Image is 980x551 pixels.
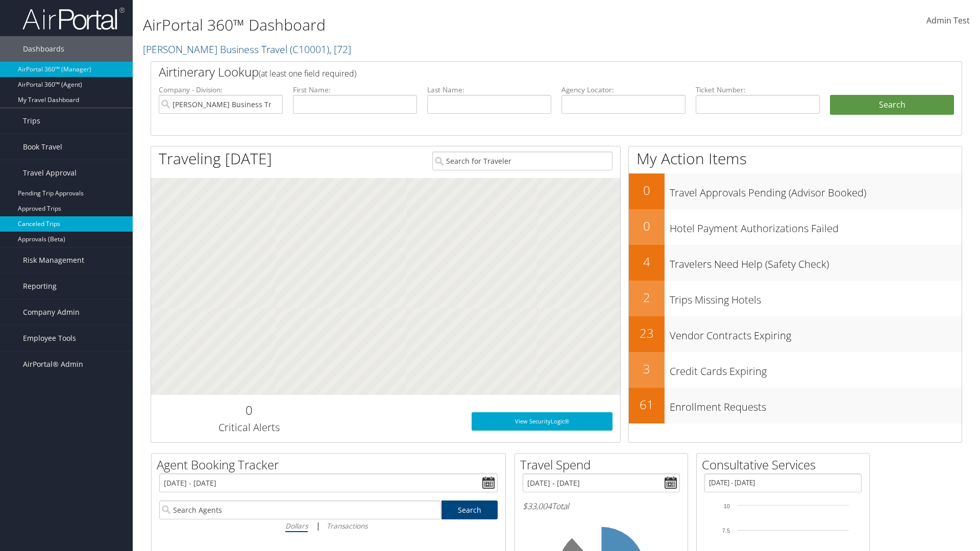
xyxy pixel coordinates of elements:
span: AirPortal® Admin [23,352,83,377]
h2: 23 [629,324,665,342]
span: ( C10001 ) [290,42,329,56]
a: 3Credit Cards Expiring [629,352,962,388]
h2: 0 [159,402,339,419]
label: Agency Locator: [561,85,685,95]
i: Transactions [327,521,367,531]
a: [PERSON_NAME] Business Travel [143,42,351,56]
h1: Traveling [DATE] [159,148,272,169]
label: First Name: [293,85,417,95]
label: Ticket Number: [696,85,820,95]
h3: Trips Missing Hotels [670,288,962,307]
h2: 0 [629,217,665,235]
h2: 0 [629,182,665,199]
span: Employee Tools [23,325,76,351]
span: (at least one field required) [259,68,356,79]
h3: Vendor Contracts Expiring [670,323,962,343]
h2: 3 [629,360,665,378]
h2: Agent Booking Tracker [157,456,505,473]
a: Admin Test [926,5,970,37]
span: Book Travel [23,134,62,160]
a: View SecurityLogic® [472,412,612,431]
a: Search [442,500,498,519]
div: | [159,519,498,532]
input: Search Agents [159,500,441,519]
span: Risk Management [23,247,84,273]
img: airportal-logo.png [22,7,125,31]
a: 0Travel Approvals Pending (Advisor Booked) [629,173,962,209]
h2: Consultative Services [702,456,869,473]
h2: Airtinerary Lookup [159,63,887,81]
a: 23Vendor Contracts Expiring [629,316,962,352]
span: Reporting [23,273,57,299]
button: Search [830,95,954,115]
h3: Credit Cards Expiring [670,359,962,379]
h3: Travelers Need Help (Safety Check) [670,252,962,271]
a: 61Enrollment Requests [629,388,962,423]
a: 2Trips Missing Hotels [629,281,962,316]
h2: Travel Spend [520,456,688,473]
a: 0Hotel Payment Authorizations Failed [629,209,962,245]
span: Admin Test [926,15,970,26]
h2: 61 [629,396,665,413]
input: Search for Traveler [432,152,612,170]
a: 4Travelers Need Help (Safety Check) [629,245,962,281]
h1: AirPortal 360™ Dashboard [143,14,694,36]
span: Travel Approval [23,160,77,186]
h3: Enrollment Requests [670,395,962,414]
h2: 4 [629,253,665,270]
span: Company Admin [23,299,80,325]
tspan: 10 [724,503,730,509]
h1: My Action Items [629,148,962,169]
span: , [ 72 ] [329,42,351,56]
tspan: 7.5 [722,528,730,534]
h2: 2 [629,289,665,306]
label: Company - Division: [159,85,283,95]
h6: Total [523,500,680,512]
i: Dollars [285,521,308,531]
h3: Hotel Payment Authorizations Failed [670,216,962,236]
span: $33,004 [523,500,552,512]
span: Trips [23,108,40,134]
h3: Critical Alerts [159,420,339,435]
label: Last Name: [427,85,551,95]
h3: Travel Approvals Pending (Advisor Booked) [670,181,962,200]
span: Dashboards [23,36,64,62]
